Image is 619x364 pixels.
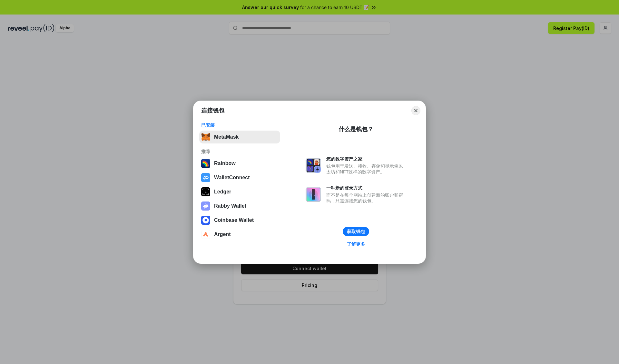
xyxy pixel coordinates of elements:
[201,149,278,154] div: 推荐
[214,203,246,209] div: Rabby Wallet
[326,185,406,191] div: 一种新的登录方式
[343,227,369,236] button: 获取钱包
[201,230,210,239] img: svg+xml,%3Csvg%20width%3D%2228%22%20height%3D%2228%22%20viewBox%3D%220%200%2028%2028%22%20fill%3D...
[343,240,369,248] a: 了解更多
[199,214,280,227] button: Coinbase Wallet
[214,189,231,195] div: Ledger
[199,171,280,184] button: WalletConnect
[199,185,280,198] button: Ledger
[201,107,224,114] h1: 连接钱包
[214,217,254,223] div: Coinbase Wallet
[199,157,280,170] button: Rainbow
[201,187,210,196] img: svg+xml,%3Csvg%20xmlns%3D%22http%3A%2F%2Fwww.w3.org%2F2000%2Fsvg%22%20width%3D%2228%22%20height%3...
[201,122,278,128] div: 已安装
[411,106,420,115] button: Close
[214,231,231,237] div: Argent
[326,192,406,204] div: 而不是在每个网站上创建新的账户和密码，只需连接您的钱包。
[347,241,365,247] div: 了解更多
[201,216,210,225] img: svg+xml,%3Csvg%20width%3D%2228%22%20height%3D%2228%22%20viewBox%3D%220%200%2028%2028%22%20fill%3D...
[214,175,250,181] div: WalletConnect
[214,161,236,166] div: Rainbow
[199,200,280,212] button: Rabby Wallet
[199,131,280,143] button: MetaMask
[347,229,365,234] div: 获取钱包
[201,159,210,168] img: svg+xml,%3Csvg%20width%3D%22120%22%20height%3D%22120%22%20viewBox%3D%220%200%20120%20120%22%20fil...
[326,156,406,162] div: 您的数字资产之家
[199,228,280,241] button: Argent
[201,133,210,142] img: svg+xml,%3Csvg%20fill%3D%22none%22%20height%3D%2233%22%20viewBox%3D%220%200%2035%2033%22%20width%...
[214,134,239,140] div: MetaMask
[339,125,373,133] div: 什么是钱包？
[326,163,406,175] div: 钱包用于发送、接收、存储和显示像以太坊和NFT这样的数字资产。
[201,202,210,211] img: svg+xml,%3Csvg%20xmlns%3D%22http%3A%2F%2Fwww.w3.org%2F2000%2Fsvg%22%20fill%3D%22none%22%20viewBox...
[306,187,321,202] img: svg+xml,%3Csvg%20xmlns%3D%22http%3A%2F%2Fwww.w3.org%2F2000%2Fsvg%22%20fill%3D%22none%22%20viewBox...
[306,158,321,173] img: svg+xml,%3Csvg%20xmlns%3D%22http%3A%2F%2Fwww.w3.org%2F2000%2Fsvg%22%20fill%3D%22none%22%20viewBox...
[201,173,210,182] img: svg+xml,%3Csvg%20width%3D%2228%22%20height%3D%2228%22%20viewBox%3D%220%200%2028%2028%22%20fill%3D...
